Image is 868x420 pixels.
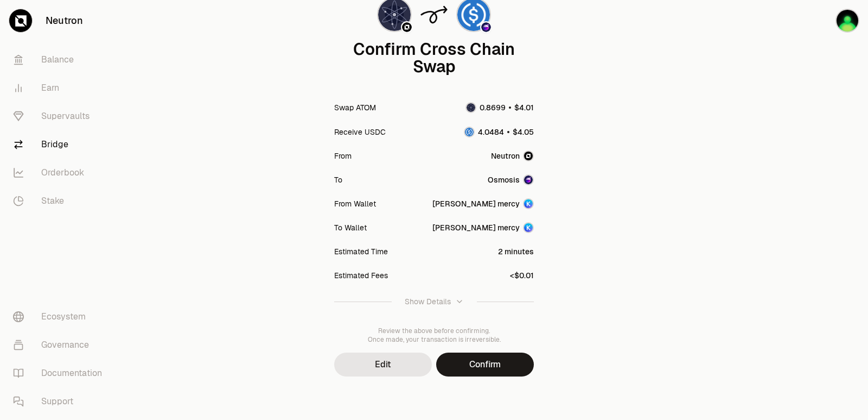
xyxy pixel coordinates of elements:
button: Show Details [334,287,534,316]
a: Ecosystem [4,303,117,331]
div: Estimated Time [334,246,388,257]
button: Edit [334,353,432,377]
img: Neutron Logo [523,151,534,161]
a: Documentation [4,359,117,387]
img: Osmosis Logo [481,22,491,32]
img: Account Image [523,198,534,209]
a: Bridge [4,130,117,159]
div: To [334,174,342,185]
div: From Wallet [334,198,376,209]
span: Osmosis [488,174,520,185]
img: Account Image [523,222,534,233]
span: Neutron [491,151,520,161]
a: Support [4,387,117,416]
img: sandy mercy [835,9,859,33]
a: Orderbook [4,159,117,187]
div: Confirm Cross Chain Swap [334,41,534,76]
div: 2 minutes [498,246,534,257]
div: <$0.01 [510,270,534,281]
button: [PERSON_NAME] mercy [432,198,534,209]
a: Earn [4,74,117,102]
div: Review the above before confirming. Once made, your transaction is irreversible. [334,327,534,344]
button: [PERSON_NAME] mercy [432,222,534,233]
div: To Wallet [334,222,367,233]
a: Balance [4,46,117,74]
div: Show Details [405,296,451,307]
img: USDC Logo [465,128,474,136]
img: Neutron Logo [402,22,412,32]
div: From [334,151,352,161]
button: Confirm [436,353,534,377]
a: Governance [4,331,117,359]
div: Receive USDC [334,127,386,137]
a: Supervaults [4,102,117,130]
div: Estimated Fees [334,270,388,281]
div: Swap ATOM [334,102,376,113]
div: [PERSON_NAME] mercy [432,222,520,233]
img: ATOM Logo [467,103,475,112]
div: [PERSON_NAME] mercy [432,198,520,209]
img: Osmosis Logo [523,174,534,185]
a: Stake [4,187,117,215]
